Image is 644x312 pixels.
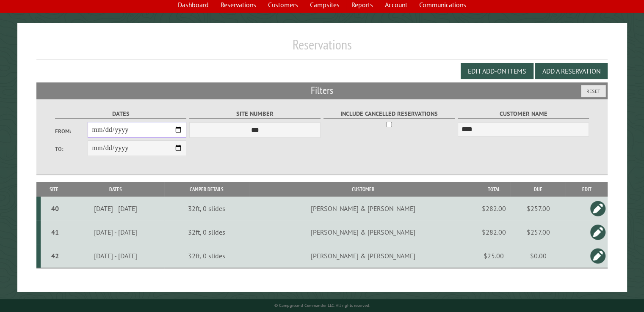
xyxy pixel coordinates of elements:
[458,109,589,119] label: Customer Name
[511,220,566,244] td: $257.00
[461,63,533,79] button: Edit Add-on Items
[68,228,163,236] div: [DATE] - [DATE]
[44,252,66,260] div: 42
[189,109,321,119] label: Site Number
[477,244,511,268] td: $25.00
[164,244,249,268] td: 32ft, 0 slides
[68,204,163,213] div: [DATE] - [DATE]
[55,127,88,135] label: From:
[511,244,566,268] td: $0.00
[249,244,477,268] td: [PERSON_NAME] & [PERSON_NAME]
[164,220,249,244] td: 32ft, 0 slides
[44,228,66,236] div: 41
[477,182,511,197] th: Total
[55,145,88,153] label: To:
[581,85,606,97] button: Reset
[44,204,66,213] div: 40
[323,109,455,119] label: Include Cancelled Reservations
[249,197,477,220] td: [PERSON_NAME] & [PERSON_NAME]
[41,182,67,197] th: Site
[535,63,608,79] button: Add a Reservation
[511,182,566,197] th: Due
[249,220,477,244] td: [PERSON_NAME] & [PERSON_NAME]
[164,197,249,220] td: 32ft, 0 slides
[164,182,249,197] th: Camper Details
[477,220,511,244] td: $282.00
[68,252,163,260] div: [DATE] - [DATE]
[36,82,608,99] h2: Filters
[55,109,187,119] label: Dates
[249,182,477,197] th: Customer
[67,182,164,197] th: Dates
[511,197,566,220] td: $257.00
[566,182,607,197] th: Edit
[274,303,370,308] small: © Campground Commander LLC. All rights reserved.
[36,36,608,60] h1: Reservations
[477,197,511,220] td: $282.00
